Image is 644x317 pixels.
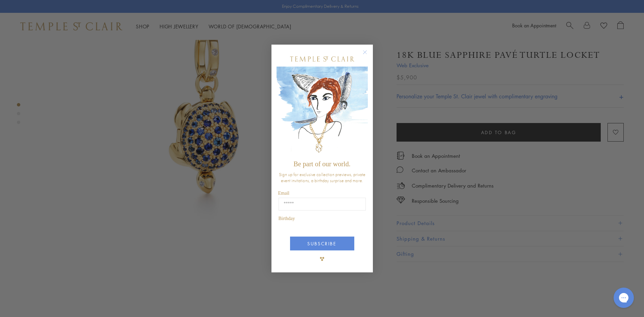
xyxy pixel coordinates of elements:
[293,160,350,168] span: Be part of our world.
[610,285,637,310] iframe: Gorgias live chat messenger
[277,67,368,157] img: c4a9eb12-d91a-4d4a-8ee0-386386f4f338.jpeg
[279,216,295,221] span: Birthday
[278,191,289,196] span: Email
[315,252,329,266] img: TSC
[279,198,366,211] input: Email
[290,237,354,250] button: SUBSCRIBE
[364,51,373,60] button: Close dialog
[290,56,354,62] img: Temple St. Clair
[279,171,365,184] span: Sign up for exclusive collection previews, private event invitations, a birthday surprise and more.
